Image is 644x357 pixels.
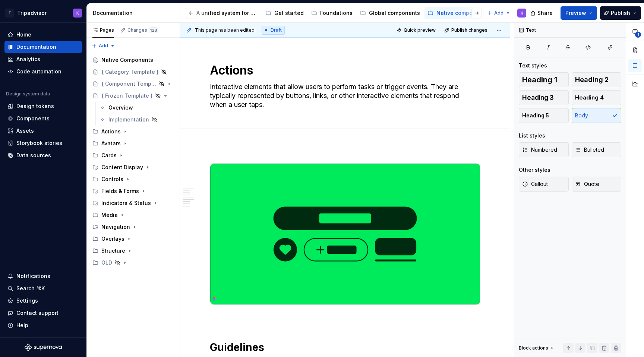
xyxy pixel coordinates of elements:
div: OLD [89,257,177,269]
div: Structure [89,245,177,257]
span: Publish changes [451,27,487,33]
div: Indicators & Status [101,199,151,207]
button: Heading 1 [519,72,569,87]
span: Numbered [522,146,557,154]
button: Heading 3 [519,90,569,105]
a: Analytics [4,53,82,65]
button: Callout [519,177,569,192]
div: Native components [436,9,487,17]
div: OLD [101,259,112,266]
button: Contact support [4,307,82,319]
button: Help [4,319,82,331]
button: Heading 4 [572,90,622,105]
a: Get started [262,7,307,19]
button: Notifications [4,270,82,282]
div: { Component Template } [101,80,157,88]
button: Preview [561,6,597,20]
div: Fields & Forms [101,187,139,195]
div: Global components [369,9,420,17]
div: Changes [127,27,158,33]
div: Storybook stories [16,139,62,147]
a: Design tokens [4,100,82,112]
span: Bulleted [575,146,604,154]
span: 128 [149,27,158,33]
h1: Guidelines [210,341,480,354]
a: Native Components [89,54,177,66]
button: Search ⌘K [4,282,82,294]
div: Media [101,211,118,219]
a: Native components [424,7,490,19]
div: Structure [101,247,125,255]
textarea: Actions [208,61,479,79]
div: Notifications [16,272,50,280]
svg: Supernova Logo [25,344,62,351]
div: Documentation [16,43,56,51]
div: Media [89,209,177,221]
span: Quick preview [404,27,436,33]
div: Implementation [108,116,149,123]
div: T [5,9,14,18]
div: Block actions [519,345,548,351]
div: Controls [89,173,177,185]
a: Global components [357,7,423,19]
a: Code automation [4,66,82,78]
div: Cards [89,149,177,161]
img: ee953e18-51ae-4fa7-ae6f-5dbc1edb1aa5.png [210,164,480,304]
div: Fields & Forms [89,185,177,197]
a: Assets [4,125,82,137]
span: Add [99,43,108,49]
span: Heading 1 [522,76,557,83]
div: Content Display [89,161,177,173]
div: Tripadvisor [17,9,47,17]
div: Content Display [101,164,143,171]
button: Share [527,6,558,20]
span: Share [537,9,553,17]
button: Heading 5 [519,108,569,123]
div: Overview [108,104,133,111]
a: Overview [97,102,177,114]
span: Quote [575,180,599,188]
div: Documentation [93,9,177,17]
div: Foundations [320,9,353,17]
div: Help [16,322,28,329]
div: List styles [519,132,545,139]
span: Publish [611,9,630,17]
div: Actions [89,126,177,138]
div: Text styles [519,62,547,69]
div: Page tree [184,6,483,20]
div: Contact support [16,309,59,317]
button: Add [485,8,513,18]
textarea: Interactive elements that allow users to perform tasks or trigger events. They are typically repr... [208,81,479,111]
div: K [76,10,79,16]
button: Quick preview [394,25,439,35]
button: Numbered [519,142,569,157]
span: Heading 2 [575,76,609,83]
div: A unified system for every journey. [196,9,258,17]
div: Home [16,31,31,38]
span: Preview [565,9,586,17]
div: Assets [16,127,34,135]
span: Heading 3 [522,94,554,101]
div: Overlays [89,233,177,245]
div: K [521,10,523,16]
div: Overlays [101,235,124,243]
a: Storybook stories [4,137,82,149]
a: Settings [4,295,82,307]
div: Other styles [519,166,550,174]
span: Add [494,10,503,16]
a: Implementation [97,114,177,126]
span: This page has been edited. [195,27,256,33]
div: Page tree [89,54,177,269]
div: Cards [101,152,117,159]
span: Callout [522,180,548,188]
a: Foundations [308,7,356,19]
div: Avatars [89,138,177,149]
a: Documentation [4,41,82,53]
button: Heading 2 [572,72,622,87]
div: Design tokens [16,102,54,110]
div: Design system data [6,91,50,97]
div: Code automation [16,68,61,75]
div: { Category Template } [101,68,159,76]
span: Heading 4 [575,94,604,101]
div: Block actions [519,343,555,353]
